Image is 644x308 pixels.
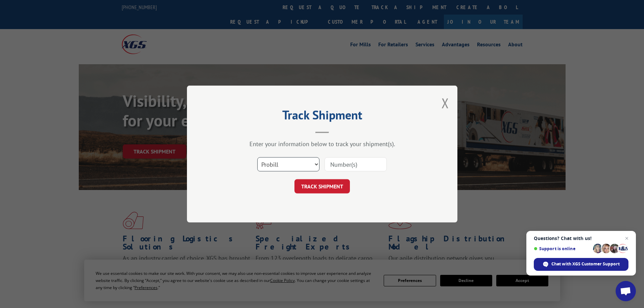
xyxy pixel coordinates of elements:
[534,236,628,241] span: Questions? Chat with us!
[294,179,350,193] button: TRACK SHIPMENT
[623,234,631,242] span: Close chat
[534,258,628,271] div: Chat with XGS Customer Support
[534,246,591,251] span: Support is online
[442,94,449,112] button: Close modal
[551,261,620,267] span: Chat with XGS Customer Support
[325,157,387,171] input: Number(s)
[221,140,424,148] div: Enter your information below to track your shipment(s).
[616,281,636,301] div: Open chat
[221,110,424,123] h2: Track Shipment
